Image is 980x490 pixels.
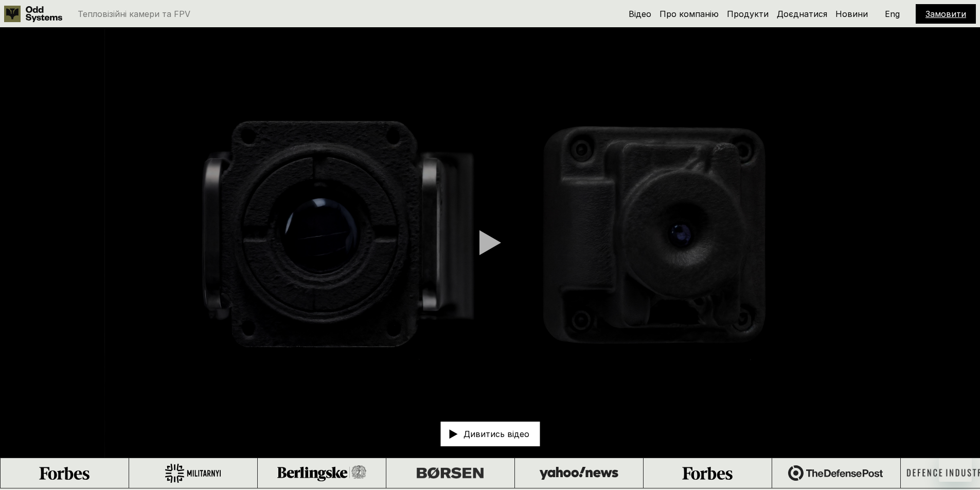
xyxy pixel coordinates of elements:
[777,9,827,19] a: Доєднатися
[78,10,190,18] p: Тепловізійні камери та FPV
[464,430,529,438] p: Дивитись відео
[727,9,769,19] a: Продукти
[660,9,719,19] a: Про компанію
[885,10,900,18] p: Eng
[835,9,868,19] a: Новини
[939,449,972,482] iframe: Button to launch messaging window
[629,9,651,19] a: Відео
[925,9,966,19] a: Замовити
